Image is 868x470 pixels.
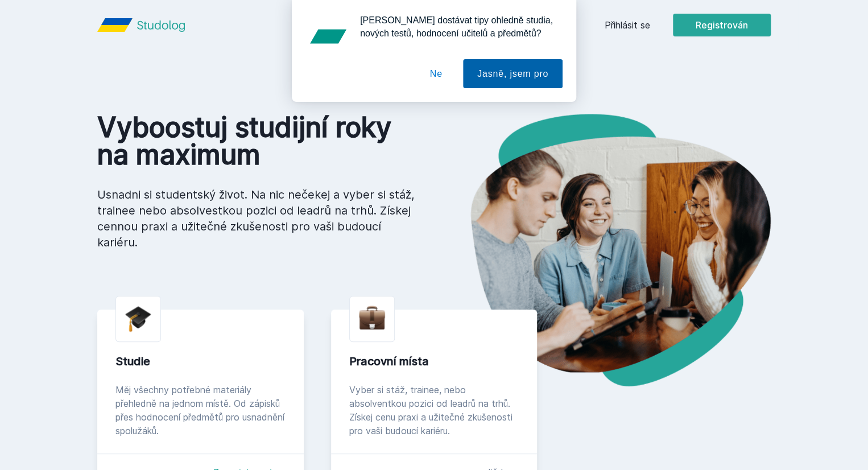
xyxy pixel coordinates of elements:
font: Ne [430,69,443,79]
font: Měj všechny potřebné materiály přehledně na jednom místě. Od zápisků přes hodnocení předmětů pro ... [115,384,284,436]
font: Usnadni si studentský život. Na nic nečekej a vyber si stáž, trainee nebo absolvestkou pozici od ... [97,188,415,249]
button: Ne [416,59,457,88]
font: Pracovní místa [349,354,429,368]
button: Jasně, jsem pro [463,59,563,88]
img: briefcase.png [359,303,385,332]
font: Studie [115,354,150,368]
img: graduation-cap.png [125,306,151,332]
font: Jasně, jsem pro [477,69,548,79]
font: [PERSON_NAME] dostávat tipy ohledně studia, nových testů, hodnocení učitelů a předmětů? [360,15,553,38]
img: hero.png [434,114,771,386]
font: Vyber si stáž, trainee, nebo absolventkou pozici od leadrů na trhů. Získej cenu praxi a užitečné ... [349,384,512,436]
img: ikona oznámení [305,14,351,59]
font: Vyboostuj studijní roky na maximum [97,110,391,171]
